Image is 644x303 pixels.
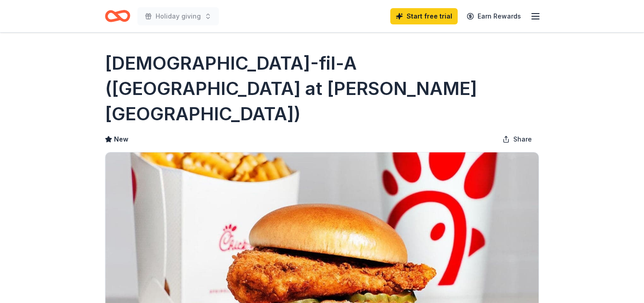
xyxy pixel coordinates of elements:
[114,134,128,145] span: New
[461,8,526,24] a: Earn Rewards
[495,130,539,148] button: Share
[105,5,130,27] a: Home
[105,51,539,127] h1: [DEMOGRAPHIC_DATA]-fil-A ([GEOGRAPHIC_DATA] at [PERSON_NAME][GEOGRAPHIC_DATA])
[513,134,532,145] span: Share
[137,7,219,25] button: Holiday giving
[156,11,201,22] span: Holiday giving
[390,8,458,24] a: Start free trial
